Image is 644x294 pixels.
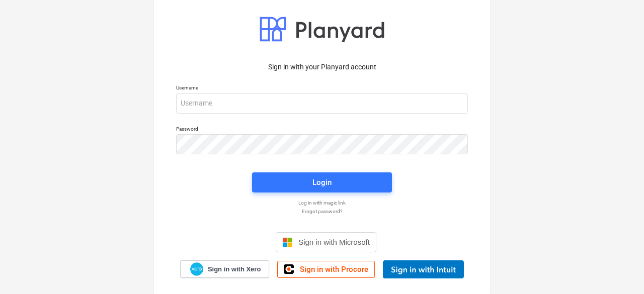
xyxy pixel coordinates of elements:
[176,84,468,93] p: Username
[190,262,203,276] img: Xero logo
[298,238,370,246] span: Sign in with Microsoft
[176,93,468,114] input: Username
[312,176,332,189] div: Login
[180,260,270,278] a: Sign in with Xero
[176,62,468,72] p: Sign in with your Planyard account
[277,261,375,278] a: Sign in with Procore
[171,208,473,215] a: Forgot password?
[282,237,292,247] img: Microsoft logo
[208,265,261,274] span: Sign in with Xero
[252,172,392,192] button: Login
[300,265,368,274] span: Sign in with Procore
[176,126,468,134] p: Password
[171,200,473,206] a: Log in with magic link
